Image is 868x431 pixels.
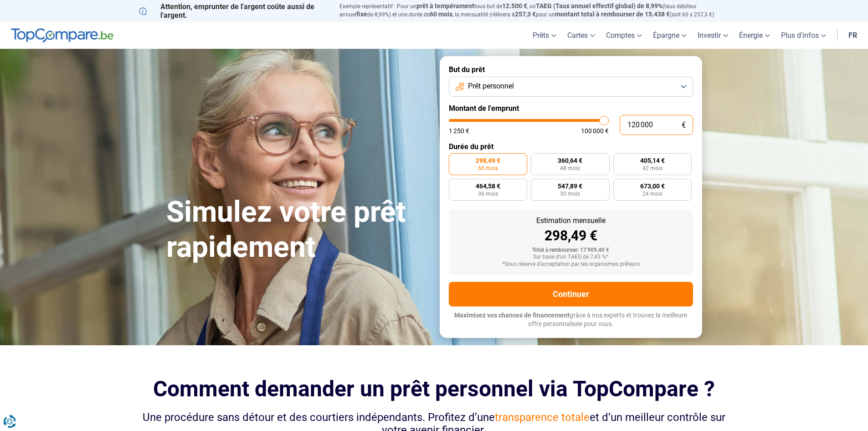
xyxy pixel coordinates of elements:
[430,10,452,18] span: 60 mois
[562,22,601,49] a: Cartes
[456,247,686,254] div: Total à rembourser: 17 909,40 €
[776,22,832,49] a: Plus d'infos
[449,142,693,151] label: Durée du prêt
[449,104,693,113] label: Montant de l'emprunt
[536,2,663,10] span: TAEG (Taux annuel effectif global) de 8,99%
[560,191,580,197] span: 30 mois
[449,65,693,74] label: But du prêt
[642,191,663,197] span: 24 mois
[692,22,734,49] a: Investir
[139,2,329,20] p: Attention, emprunter de l'argent coûte aussi de l'argent.
[468,81,514,91] span: Prêt personnel
[558,157,582,164] span: 360,64 €
[454,312,570,319] span: Maximisez vos chances de financement
[139,376,729,401] h2: Comment demander un prêt personnel via TopCompare ?
[843,22,863,49] a: fr
[476,183,500,189] span: 464,58 €
[339,2,729,19] p: Exemple représentatif : Pour un tous but de , un (taux débiteur annuel de 8,99%) et une durée de ...
[647,22,692,49] a: Épargne
[478,166,498,171] span: 60 mois
[449,311,693,329] p: grâce à nos experts et trouvez la meilleure offre personnalisée pour vous.
[449,282,693,306] button: Continuer
[527,22,562,49] a: Prêts
[449,128,469,134] span: 1 250 €
[456,254,686,260] div: Sur base d'un TAEG de 7,45 %*
[555,10,670,18] span: montant total à rembourser de 15.438 €
[456,229,686,243] div: 298,49 €
[495,411,590,424] span: transparence totale
[456,217,686,224] div: Estimation mensuelle
[734,22,776,49] a: Énergie
[11,28,113,43] img: TopCompare
[640,183,665,189] span: 673,00 €
[356,10,367,18] span: fixe
[456,261,686,268] div: *Sous réserve d'acceptation par les organismes prêteurs
[416,2,474,10] span: prêt à tempérament
[166,195,429,265] h1: Simulez votre prêt rapidement
[581,128,609,134] span: 100 000 €
[601,22,647,49] a: Comptes
[640,157,665,164] span: 405,14 €
[502,2,527,10] span: 12.500 €
[449,77,693,97] button: Prêt personnel
[476,157,500,164] span: 298,49 €
[558,183,582,189] span: 547,89 €
[642,166,663,171] span: 42 mois
[682,121,686,129] span: €
[515,10,536,18] span: 257,3 €
[478,191,498,197] span: 36 mois
[560,166,580,171] span: 48 mois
